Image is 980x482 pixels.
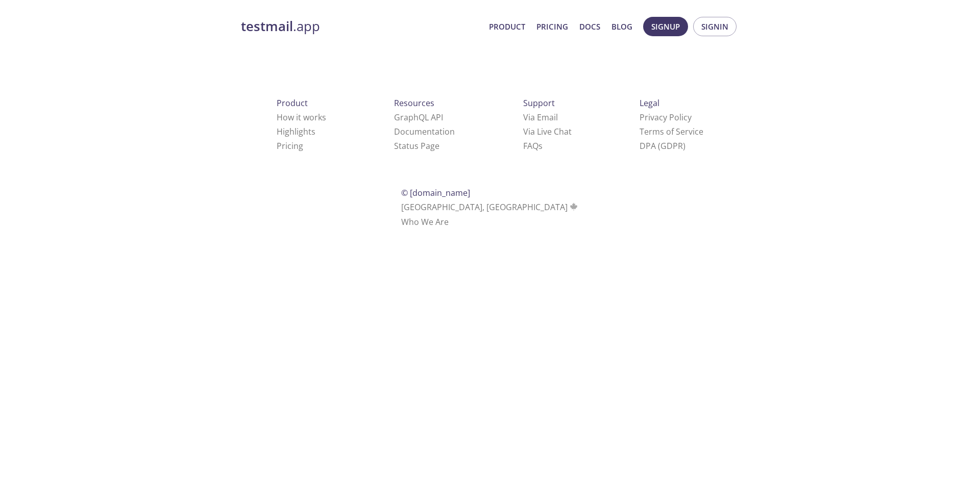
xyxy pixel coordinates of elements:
[277,140,303,151] a: Pricing
[579,20,600,33] a: Docs
[523,112,558,123] a: Via Email
[277,97,308,109] span: Product
[643,17,688,36] button: Signup
[538,140,543,151] span: s
[277,112,326,123] a: How it works
[693,17,737,36] button: Signin
[640,112,692,123] a: Privacy Policy
[523,140,543,151] a: FAQ
[640,126,703,137] a: Terms of Service
[394,140,439,151] a: Status Page
[651,20,680,33] span: Signup
[241,17,293,35] strong: testmail
[640,97,659,109] span: Legal
[277,126,315,137] a: Highlights
[401,216,449,227] a: Who We Are
[401,201,579,213] span: [GEOGRAPHIC_DATA], [GEOGRAPHIC_DATA]
[536,20,568,33] a: Pricing
[523,126,572,137] a: Via Live Chat
[523,97,555,109] span: Support
[611,20,632,33] a: Blog
[241,18,481,35] a: testmail.app
[401,187,470,198] span: © [DOMAIN_NAME]
[394,126,455,137] a: Documentation
[701,20,728,33] span: Signin
[489,20,525,33] a: Product
[394,112,443,123] a: GraphQL API
[394,97,434,109] span: Resources
[640,140,685,151] a: DPA (GDPR)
